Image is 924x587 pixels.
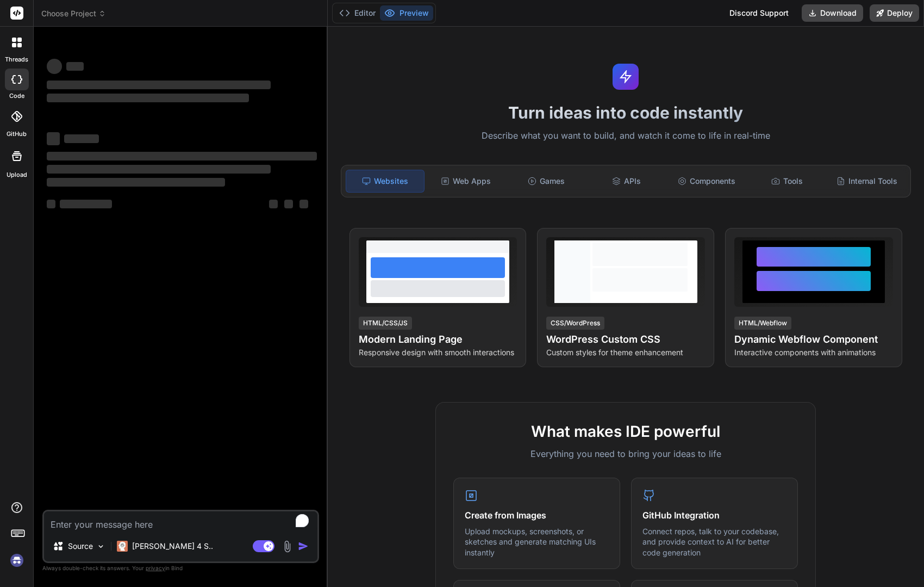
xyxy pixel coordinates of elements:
[802,4,863,22] button: Download
[334,129,917,143] p: Describe what you want to build, and watch it come to life in real-time
[284,200,293,208] span: ‌
[335,5,380,21] button: Editor
[269,200,278,208] span: ‌
[146,565,165,571] span: privacy
[465,509,609,522] h4: Create from Images
[465,526,609,558] p: Upload mockups, screenshots, or sketches and generate matching UIs instantly
[47,200,55,208] span: ‌
[587,170,665,193] div: APIs
[870,4,919,22] button: Deploy
[132,541,213,552] p: [PERSON_NAME] 4 S..
[298,541,309,552] img: icon
[47,152,317,160] span: ‌
[7,170,27,180] label: Upload
[334,103,917,122] h1: Turn ideas into code instantly
[734,347,893,358] p: Interactive components with animations
[359,332,517,347] h4: Modern Landing Page
[64,134,99,143] span: ‌
[546,317,604,330] div: CSS/WordPress
[96,542,105,551] img: Pick Models
[359,347,517,358] p: Responsive design with smooth interactions
[66,62,84,71] span: ‌
[5,55,28,64] label: threads
[359,317,412,330] div: HTML/CSS/JS
[346,170,425,193] div: Websites
[748,170,826,193] div: Tools
[9,91,24,101] label: code
[47,94,249,102] span: ‌
[47,81,271,89] span: ‌
[546,347,705,358] p: Custom styles for theme enhancement
[828,170,906,193] div: Internal Tools
[117,541,128,552] img: Claude 4 Sonnet
[47,59,62,74] span: ‌
[453,420,798,443] h2: What makes IDE powerful
[546,332,705,347] h4: WordPress Custom CSS
[723,4,795,22] div: Discord Support
[427,170,505,193] div: Web Apps
[507,170,585,193] div: Games
[47,178,225,187] span: ‌
[453,447,798,460] p: Everything you need to bring your ideas to life
[380,5,433,21] button: Preview
[734,317,791,330] div: HTML/Webflow
[281,540,294,553] img: attachment
[642,509,786,522] h4: GitHub Integration
[47,132,60,145] span: ‌
[734,332,893,347] h4: Dynamic Webflow Component
[7,129,27,139] label: GitHub
[642,526,786,558] p: Connect repos, talk to your codebase, and provide context to AI for better code generation
[299,200,308,208] span: ‌
[68,541,93,552] p: Source
[41,8,106,19] span: Choose Project
[8,551,26,570] img: signin
[42,563,319,573] p: Always double-check its answers. Your in Bind
[44,511,317,531] textarea: To enrich screen reader interactions, please activate Accessibility in Grammarly extension settings
[47,165,271,174] span: ‌
[60,200,112,208] span: ‌
[667,170,746,193] div: Components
